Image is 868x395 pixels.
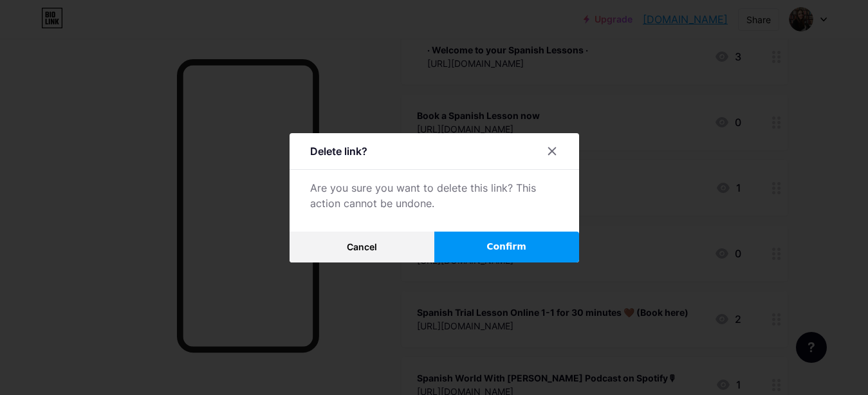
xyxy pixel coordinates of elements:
[486,240,526,253] span: Confirm
[310,180,559,211] div: Are you sure you want to delete this link? This action cannot be undone.
[290,232,434,262] button: Cancel
[310,143,367,159] div: Delete link?
[434,232,579,262] button: Confirm
[347,241,377,252] span: Cancel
